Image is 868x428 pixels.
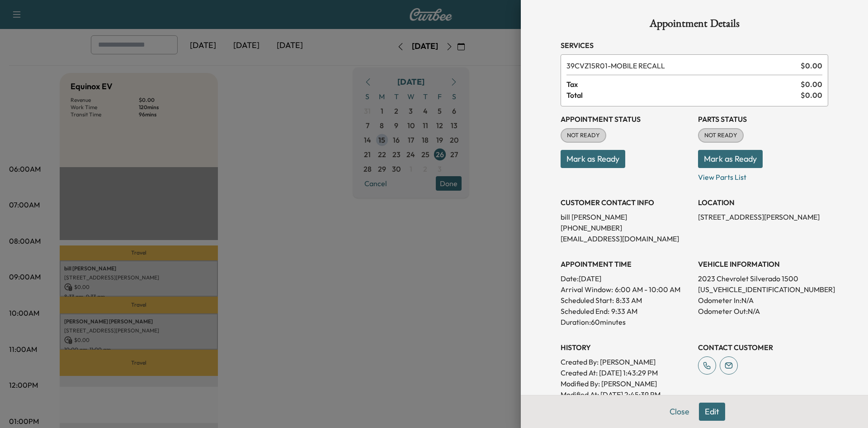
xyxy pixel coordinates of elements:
[561,342,691,353] h3: History
[561,40,828,51] h3: Services
[561,259,691,269] h3: APPOINTMENT TIME
[616,295,642,306] p: 8:33 AM
[561,131,605,140] span: NOT READY
[566,90,801,101] span: Total
[561,367,691,378] p: Created At : [DATE] 1:43:29 PM
[611,306,637,317] p: 9:33 AM
[698,150,763,168] button: Mark as Ready
[561,18,828,33] h1: Appointment Details
[698,273,828,284] p: 2023 Chevrolet Silverado 1500
[561,389,691,400] p: Modified At : [DATE] 2:45:39 PM
[561,197,691,208] h3: CUSTOMER CONTACT INFO
[699,403,725,421] button: Edit
[561,378,691,389] p: Modified By : [PERSON_NAME]
[664,403,695,421] button: Close
[698,168,828,183] p: View Parts List
[561,114,691,125] h3: Appointment Status
[801,79,822,90] span: $ 0.00
[698,114,828,125] h3: Parts Status
[698,197,828,208] h3: LOCATION
[698,259,828,269] h3: VEHICLE INFORMATION
[801,60,822,71] span: $ 0.00
[561,150,625,168] button: Mark as Ready
[615,284,680,295] span: 6:00 AM - 10:00 AM
[561,273,691,284] p: Date: [DATE]
[698,212,828,222] p: [STREET_ADDRESS][PERSON_NAME]
[561,306,609,317] p: Scheduled End:
[566,79,801,90] span: Tax
[561,356,691,367] p: Created By : [PERSON_NAME]
[698,306,828,317] p: Odometer Out: N/A
[561,233,691,244] p: [EMAIL_ADDRESS][DOMAIN_NAME]
[801,90,822,101] span: $ 0.00
[698,284,828,295] p: [US_VEHICLE_IDENTIFICATION_NUMBER]
[699,131,743,140] span: NOT READY
[698,342,828,353] h3: CONTACT CUSTOMER
[561,317,691,327] p: Duration: 60 minutes
[561,284,691,295] p: Arrival Window:
[561,295,614,306] p: Scheduled Start:
[561,222,691,233] p: [PHONE_NUMBER]
[561,212,691,222] p: bill [PERSON_NAME]
[566,60,797,71] span: MOBILE RECALL
[698,295,828,306] p: Odometer In: N/A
